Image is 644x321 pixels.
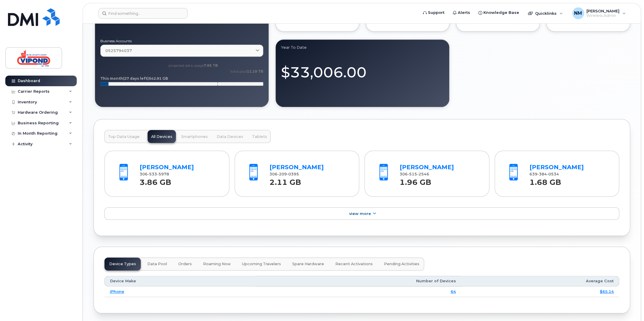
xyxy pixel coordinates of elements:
button: Data Devices [213,130,247,143]
span: 306 [140,172,169,176]
span: 306 [269,172,299,176]
a: 64 [451,289,456,294]
span: Data Pool [147,262,167,266]
tspan: 7.95 TB [203,63,218,68]
span: 533 [148,172,157,176]
span: Data Devices [217,134,243,139]
span: Pending Activities [384,262,419,266]
text: total pool [230,69,263,74]
span: 384 [537,172,547,176]
a: [PERSON_NAME] [400,164,454,171]
div: Quicklinks [524,7,567,19]
strong: 1.68 GB [529,175,561,187]
span: Smartphones [181,134,208,139]
text: projected data usage [168,63,218,68]
a: Alerts [449,7,474,19]
span: [PERSON_NAME] [586,9,620,13]
a: View More [104,207,619,220]
span: Quicklinks [535,11,557,16]
span: 209 [277,172,287,176]
a: Support [419,7,449,19]
a: iPhone [110,289,124,294]
th: Average Cost [461,276,619,286]
div: Neil Mallette [568,7,630,19]
th: Device Make [104,276,255,286]
span: Top Data Usage [108,134,140,139]
button: Top Data Usage [104,130,143,143]
span: View More [349,211,371,216]
span: Wireless Admin [586,13,620,18]
span: Knowledge Base [483,10,519,16]
span: 0395 [287,172,299,176]
span: 5978 [157,172,169,176]
span: Alerts [458,10,470,16]
span: 0525794037 [105,48,132,53]
tspan: (27 days left) [123,76,149,81]
div: $33,006.00 [281,57,444,83]
strong: 1.96 GB [400,175,431,187]
button: Tablets [249,130,271,143]
th: Number of Devices [255,276,461,286]
input: Find something... [98,8,188,19]
span: 515 [408,172,417,176]
button: Smartphones [178,130,211,143]
span: 639 [529,172,559,176]
a: Knowledge Base [474,7,523,19]
span: Spare Hardware [292,262,324,266]
strong: 3.86 GB [140,175,171,187]
strong: 2.11 GB [269,175,301,187]
span: Tablets [252,134,267,139]
a: $65.14 [600,289,614,294]
span: 306 [400,172,429,176]
span: Roaming Now [203,262,231,266]
a: [PERSON_NAME] [269,164,324,171]
tspan: 11.19 TB [247,69,263,74]
div: Year to Date [281,45,444,50]
span: 0534 [547,172,559,176]
span: Orders [178,262,192,266]
a: [PERSON_NAME] [140,164,194,171]
tspan: 542.91 GB [149,76,168,81]
span: 2546 [417,172,429,176]
span: NM [574,10,582,17]
span: Upcoming Travelers [242,262,281,266]
a: 0525794037 [100,45,263,57]
label: Business Accounts [100,39,263,43]
span: Support [428,10,444,16]
tspan: This month [100,76,123,81]
a: [PERSON_NAME] [529,164,584,171]
span: Recent Activations [335,262,373,266]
